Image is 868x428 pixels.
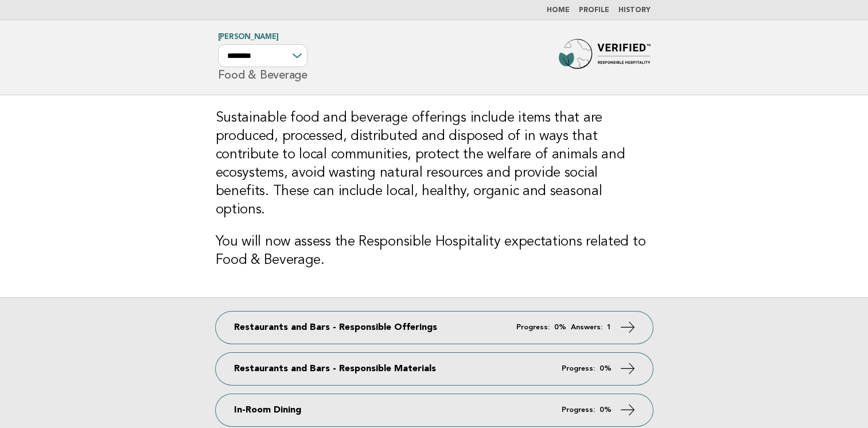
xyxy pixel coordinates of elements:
img: Forbes Travel Guide [559,39,651,76]
h1: Food & Beverage [218,34,308,81]
a: Home [547,7,570,14]
em: Progress: [516,324,550,331]
a: Restaurants and Bars - Responsible Offerings Progress: 0% Answers: 1 [216,312,653,344]
h3: Sustainable food and beverage offerings include items that are produced, processed, distributed a... [216,109,653,219]
strong: 0% [600,365,612,372]
strong: 0% [600,406,612,414]
strong: 1 [607,324,612,331]
strong: 0% [554,324,566,331]
a: Restaurants and Bars - Responsible Materials Progress: 0% [216,353,653,385]
a: Profile [579,7,609,14]
em: Answers: [571,324,602,331]
a: [PERSON_NAME] [218,33,279,41]
h3: You will now assess the Responsible Hospitality expectations related to Food & Beverage. [216,233,653,270]
a: History [618,7,651,14]
em: Progress: [562,365,595,372]
a: In-Room Dining Progress: 0% [216,394,653,426]
em: Progress: [562,406,595,414]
